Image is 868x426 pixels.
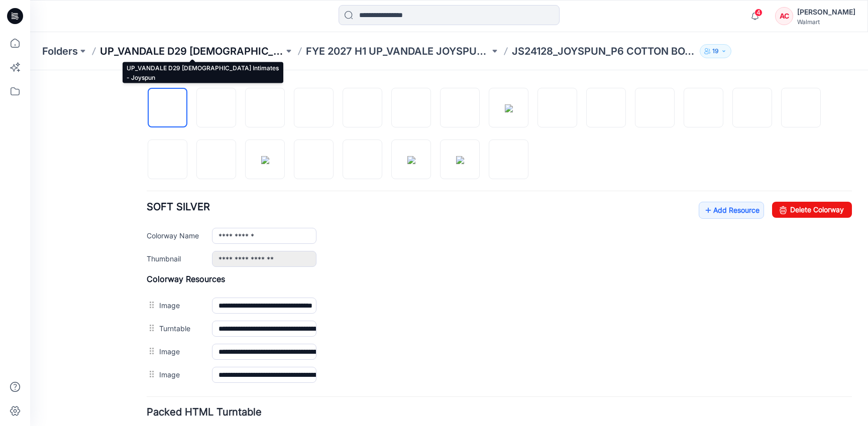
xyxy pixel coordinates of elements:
label: Image [129,229,172,240]
p: JS24128_JOYSPUN_P6 COTTON BOYSHORT [512,44,696,58]
div: Walmart [797,18,855,26]
label: Image [129,299,172,310]
span: 4 [754,9,763,17]
img: eyJhbGciOiJIUzI1NiIsImtpZCI6IjAiLCJzbHQiOiJzZXMiLCJ0eXAiOiJKV1QifQ.eyJkYXRhIjp7InR5cGUiOiJzdG9yYW... [426,86,434,94]
button: 19 [700,44,731,58]
a: Add Resource [669,131,734,149]
img: eyJhbGciOiJIUzI1NiIsImtpZCI6IjAiLCJzbHQiOiJzZXMiLCJ0eXAiOiJKV1QifQ.eyJkYXRhIjp7InR5cGUiOiJzdG9yYW... [231,86,239,94]
a: Delete Colorway [742,131,822,148]
h4: Packed HTML Turntable [117,337,822,347]
img: eyJhbGciOiJIUzI1NiIsImtpZCI6IjAiLCJzbHQiOiJzZXMiLCJ0eXAiOiJKV1QifQ.eyJkYXRhIjp7InR5cGUiOiJzdG9yYW... [280,86,288,94]
div: AC [775,7,793,25]
p: 19 [712,46,719,57]
span: SOFT SILVER [117,130,180,143]
label: Image [129,275,172,287]
div: [PERSON_NAME] [797,6,855,18]
a: UP_VANDALE D29 [DEMOGRAPHIC_DATA] Intimates - Joyspun [100,44,284,58]
a: Folders [42,44,78,58]
label: Thumbnail [117,183,172,194]
iframe: edit-style [30,70,868,426]
a: FYE 2027 H1 UP_VANDALE JOYSPUN PANTIES [306,44,490,58]
label: Colorway Name [117,160,172,171]
h4: Colorway Resources [117,204,822,214]
img: eyJhbGciOiJIUzI1NiIsImtpZCI6IjAiLCJzbHQiOiJzZXMiLCJ0eXAiOiJKV1QifQ.eyJkYXRhIjp7InR5cGUiOiJzdG9yYW... [377,86,385,94]
label: Turntable [129,252,172,263]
